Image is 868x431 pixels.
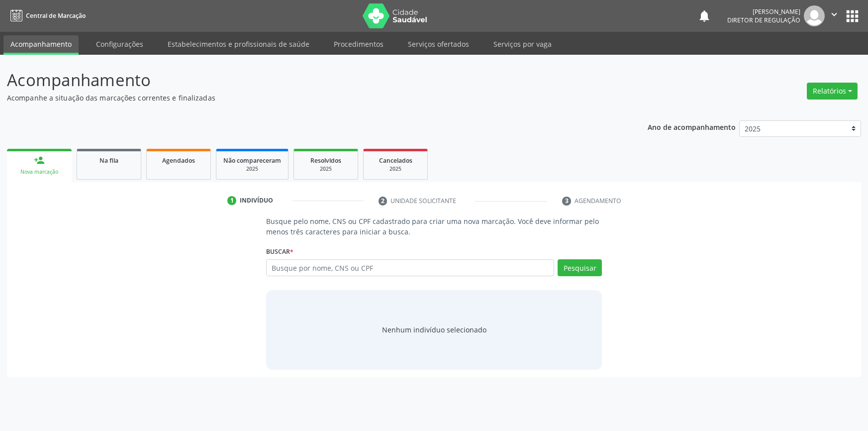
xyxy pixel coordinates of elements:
button: Relatórios [807,83,858,100]
div: 2025 [371,165,420,173]
a: Serviços ofertados [401,35,476,53]
span: Não compareceram [223,156,281,165]
span: Central de Marcação [26,11,86,20]
div: 1 [227,196,236,205]
a: Procedimentos [327,35,390,53]
button: notifications [697,9,711,23]
p: Acompanhamento [7,68,605,93]
a: Acompanhamento [3,35,79,55]
p: Acompanhe a situação das marcações correntes e finalizadas [7,93,605,103]
button:  [825,5,844,26]
div: 2025 [223,165,281,173]
p: Busque pelo nome, CNS ou CPF cadastrado para criar uma nova marcação. Você deve informar pelo men... [266,216,602,237]
div: Indivíduo [240,196,273,205]
img: img [804,5,825,26]
a: Serviços por vaga [486,35,559,53]
span: Cancelados [379,156,412,165]
a: Estabelecimentos e profissionais de saúde [161,35,316,53]
input: Busque por nome, CNS ou CPF [266,259,555,276]
i:  [829,9,840,20]
label: Buscar [266,244,293,259]
p: Ano de acompanhamento [648,120,736,133]
span: Resolvidos [310,156,341,165]
div: Nova marcação [14,168,65,176]
button: apps [844,7,861,25]
button: Pesquisar [558,259,602,276]
a: Central de Marcação [7,7,86,24]
a: Configurações [89,35,150,53]
span: Diretor de regulação [727,16,800,24]
span: Agendados [162,156,195,165]
div: [PERSON_NAME] [727,7,800,16]
div: person_add [34,155,45,166]
div: Nenhum indivíduo selecionado [382,324,486,335]
span: Na fila [99,156,118,165]
div: 2025 [301,165,351,173]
